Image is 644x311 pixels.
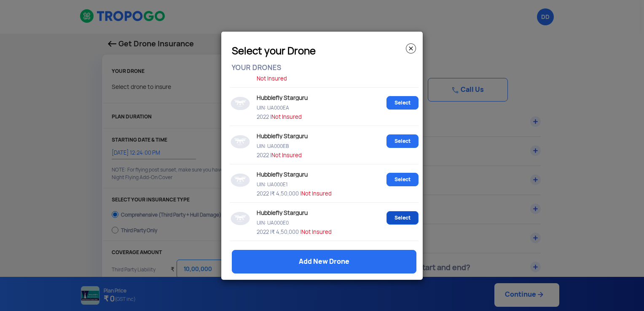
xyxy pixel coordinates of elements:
span: Not Insured [257,75,287,82]
span: ₹ 4,50,000 | [271,190,301,197]
p: UIN: UA000E1 [255,180,383,187]
img: Drone image [230,96,251,111]
span: Not Insured [271,113,302,121]
a: Select [386,134,419,148]
span: Not Insured [301,190,332,197]
img: Drone image [230,134,251,149]
img: close [406,43,416,54]
p: Hubblefly Starguru [255,207,351,216]
a: Select [386,173,419,186]
span: 2022 | [257,190,271,197]
a: Select [386,96,419,110]
span: Not Insured [271,152,302,159]
p: Hubblefly Starguru [255,169,351,177]
img: Drone image [230,173,251,188]
span: ₹ 4,50,000 | [271,228,301,236]
p: UIN: UA000E0 [255,218,383,225]
a: Select [386,211,419,225]
a: Add New Drone [232,250,416,273]
h3: Select your Drone [232,48,416,54]
span: Not Insured [301,228,332,236]
p: YOUR DRONES [232,59,416,71]
img: Drone image [230,211,251,226]
p: Hubblefly Starguru [255,92,351,101]
p: Hubblefly Starguru [255,130,351,139]
p: UIN: UA000EA [255,103,383,110]
span: 2022 | [257,152,271,159]
span: 2022 | [257,228,271,236]
span: 2022 | [257,113,271,121]
p: UIN: UA000EB [255,141,383,148]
